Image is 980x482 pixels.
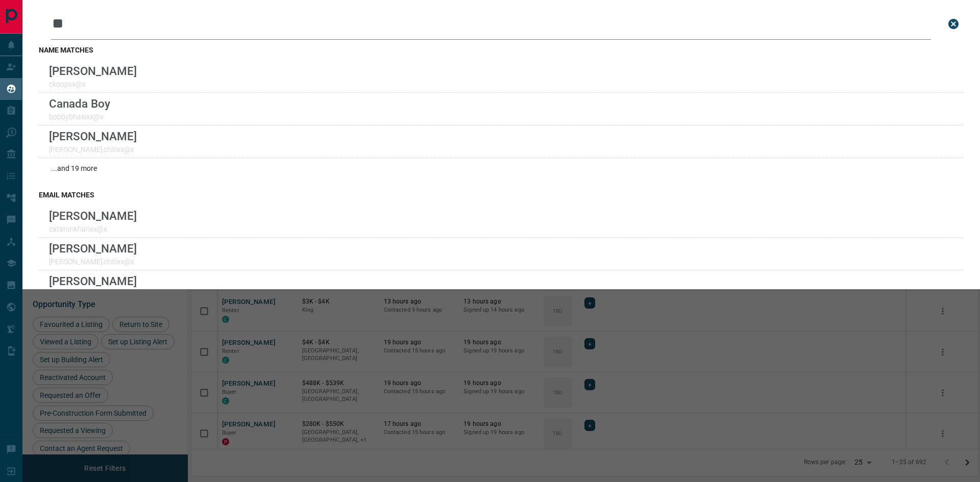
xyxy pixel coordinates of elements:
[49,113,110,121] p: bobbybhasixx@x
[49,225,137,233] p: catarunkhanxx@x
[943,14,964,34] button: close search bar
[49,258,137,266] p: [PERSON_NAME].chitixx@x
[49,242,137,255] p: [PERSON_NAME]
[49,97,110,110] p: Canada Boy
[49,274,137,288] p: [PERSON_NAME]
[49,145,137,154] p: [PERSON_NAME].chitixx@x
[49,80,137,88] p: ckoopxx@x
[39,158,964,179] div: ...and 19 more
[39,46,964,54] h3: name matches
[49,64,137,78] p: [PERSON_NAME]
[49,130,137,143] p: [PERSON_NAME]
[39,191,964,199] h3: email matches
[49,209,137,222] p: [PERSON_NAME]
